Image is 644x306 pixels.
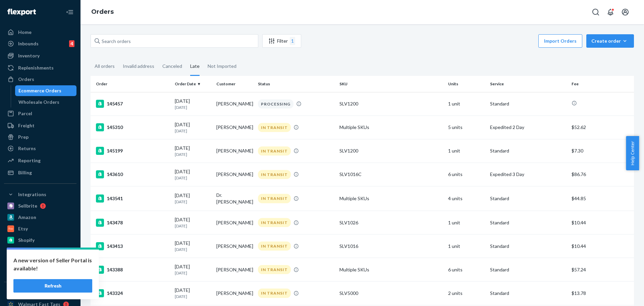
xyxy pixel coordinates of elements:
[337,76,445,92] th: SKU
[13,279,92,293] button: Refresh
[175,294,211,299] p: [DATE]
[445,281,487,305] td: 2 units
[4,212,76,223] a: Amazon
[490,100,566,107] p: Standard
[569,139,634,163] td: $7.30
[214,116,255,139] td: [PERSON_NAME]
[569,211,634,234] td: $10.44
[214,92,255,116] td: [PERSON_NAME]
[490,243,566,250] p: Standard
[96,123,169,131] div: 145310
[13,256,92,272] p: A new version of Seller Portal is available!
[619,5,632,19] button: Open account menu
[175,263,211,276] div: [DATE]
[172,76,214,92] th: Order Date
[18,52,40,59] div: Inventory
[175,216,211,229] div: [DATE]
[4,108,76,119] a: Parcel
[175,247,211,252] p: [DATE]
[216,81,253,87] div: Customer
[445,234,487,258] td: 1 unit
[175,240,211,252] div: [DATE]
[18,225,28,232] div: Etsy
[18,99,59,105] div: Wholesale Orders
[190,57,200,76] div: Late
[15,97,77,107] a: Wholesale Orders
[69,40,74,47] div: 4
[18,237,35,244] div: Shopify
[445,258,487,281] td: 6 units
[214,211,255,234] td: [PERSON_NAME]
[337,116,445,139] td: Multiple SKUs
[339,147,443,154] div: SLV1200
[262,34,301,48] button: Filter
[18,40,39,47] div: Inbounds
[175,128,211,134] p: [DATE]
[96,289,169,297] div: 143324
[290,37,295,45] div: 1
[337,258,445,281] td: Multiple SKUs
[123,57,154,75] div: Invalid address
[4,38,76,49] a: Inbounds4
[589,5,602,19] button: Open Search Box
[445,116,487,139] td: 5 units
[4,155,76,166] a: Reporting
[258,218,291,227] div: IN TRANSIT
[15,85,77,96] a: Ecommerce Orders
[96,147,169,155] div: 145199
[18,157,41,164] div: Reporting
[4,132,76,142] a: Prep
[538,34,582,48] button: Import Orders
[63,5,76,19] button: Close Navigation
[569,234,634,258] td: $10.44
[96,170,169,178] div: 143610
[4,74,76,85] a: Orders
[175,199,211,205] p: [DATE]
[258,242,291,251] div: IN TRANSIT
[96,242,169,250] div: 143413
[91,8,114,15] a: Orders
[255,76,337,92] th: Status
[490,266,566,273] p: Standard
[569,76,634,92] th: Fee
[214,234,255,258] td: [PERSON_NAME]
[263,37,301,45] div: Filter
[487,76,569,92] th: Service
[445,139,487,163] td: 1 unit
[445,163,487,186] td: 6 units
[4,143,76,154] a: Returns
[18,29,32,36] div: Home
[339,100,443,107] div: SLV1200
[258,289,291,298] div: IN TRANSIT
[18,110,32,117] div: Parcel
[18,134,29,140] div: Prep
[445,92,487,116] td: 1 unit
[214,281,255,305] td: [PERSON_NAME]
[175,98,211,110] div: [DATE]
[339,171,443,178] div: SLV1016C
[4,223,76,234] a: Etsy
[18,191,46,198] div: Integrations
[18,87,61,94] div: Ecommerce Orders
[18,145,36,152] div: Returns
[490,195,566,202] p: Standard
[591,38,629,44] div: Create order
[258,265,291,274] div: IN TRANSIT
[258,99,293,108] div: PROCESSING
[490,219,566,226] p: Standard
[569,116,634,139] td: $52.62
[626,136,639,170] button: Help Center
[586,34,634,48] button: Create order
[258,123,291,132] div: IN TRANSIT
[339,290,443,297] div: SLV5000
[214,139,255,163] td: [PERSON_NAME]
[175,168,211,181] div: [DATE]
[4,50,76,61] a: Inventory
[175,223,211,229] p: [DATE]
[18,203,37,209] div: Sellbrite
[18,76,34,83] div: Orders
[569,258,634,281] td: $57.24
[4,246,76,257] a: Walmart
[4,235,76,246] a: Shopify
